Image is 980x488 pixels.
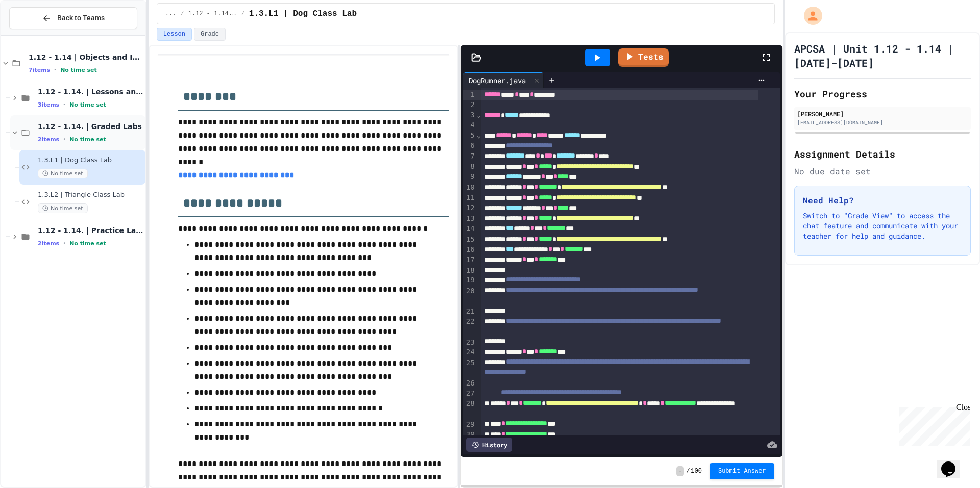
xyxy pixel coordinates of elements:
span: 1.12 - 1.14. | Graded Labs [188,10,237,18]
span: • [63,239,65,247]
span: Fold line [476,131,481,139]
div: 2 [463,100,476,110]
div: 17 [463,255,476,265]
span: 1.3.L2 | Triangle Class Lab [38,191,143,199]
div: DogRunner.java [463,75,531,86]
div: 12 [463,203,476,213]
div: 8 [463,162,476,172]
div: [EMAIL_ADDRESS][DOMAIN_NAME] [797,119,968,126]
h2: Your Progress [794,87,971,101]
span: Back to Teams [57,13,105,23]
span: - [676,466,684,476]
span: 1.3.L1 | Dog Class Lab [249,8,357,20]
button: Grade [194,28,226,41]
div: History [466,438,512,452]
button: Lesson [157,28,192,41]
span: 1.12 - 1.14 | Objects and Instances of Classes [29,53,143,62]
button: Submit Answer [710,463,774,479]
span: • [63,100,65,109]
span: No time set [38,203,88,213]
a: Tests [618,48,669,67]
div: 19 [463,275,476,286]
div: No due date set [794,165,971,177]
div: 21 [463,306,476,317]
p: Switch to "Grade View" to access the chat feature and communicate with your teacher for help and ... [803,211,962,241]
div: 4 [463,120,476,131]
div: 24 [463,347,476,357]
div: 6 [463,141,476,151]
div: 14 [463,224,476,234]
div: 9 [463,172,476,182]
span: 2 items [38,136,59,143]
h1: APCSA | Unit 1.12 - 1.14 | [DATE]-[DATE] [794,41,971,70]
iframe: chat widget [895,403,970,446]
span: / [686,467,690,475]
div: 1 [463,90,476,100]
span: / [180,10,184,18]
span: / [241,10,245,18]
h2: Assignment Details [794,147,971,161]
div: DogRunner.java [463,72,544,88]
div: 30 [463,430,476,440]
span: No time set [69,101,106,108]
iframe: chat widget [937,447,970,478]
div: 18 [463,266,476,276]
span: No time set [38,169,88,178]
div: 25 [463,358,476,379]
div: 26 [463,378,476,389]
span: 1.12 - 1.14. | Lessons and Notes [38,87,143,96]
span: No time set [69,136,106,143]
div: 16 [463,245,476,255]
div: [PERSON_NAME] [797,109,968,118]
span: • [63,135,65,143]
div: 28 [463,399,476,420]
div: 15 [463,235,476,245]
div: 7 [463,151,476,162]
div: 11 [463,193,476,203]
span: No time set [69,240,106,247]
span: 100 [691,467,702,475]
span: Fold line [476,111,481,119]
div: Chat with us now!Close [4,4,70,65]
button: Back to Teams [9,7,137,29]
h3: Need Help? [803,194,962,207]
span: 2 items [38,240,59,247]
span: 1.12 - 1.14. | Practice Labs [38,226,143,235]
span: 3 items [38,101,59,108]
span: Submit Answer [718,467,766,475]
div: 20 [463,286,476,307]
div: 23 [463,338,476,348]
div: 13 [463,214,476,224]
span: • [54,66,56,74]
span: No time set [60,67,97,73]
span: 1.3.L1 | Dog Class Lab [38,156,143,165]
div: 10 [463,183,476,193]
span: ... [165,10,177,18]
div: 27 [463,389,476,399]
div: 29 [463,420,476,430]
div: 22 [463,317,476,338]
div: My Account [793,4,825,28]
div: 3 [463,110,476,120]
span: 1.12 - 1.14. | Graded Labs [38,122,143,131]
div: 5 [463,131,476,141]
span: 7 items [29,67,50,73]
